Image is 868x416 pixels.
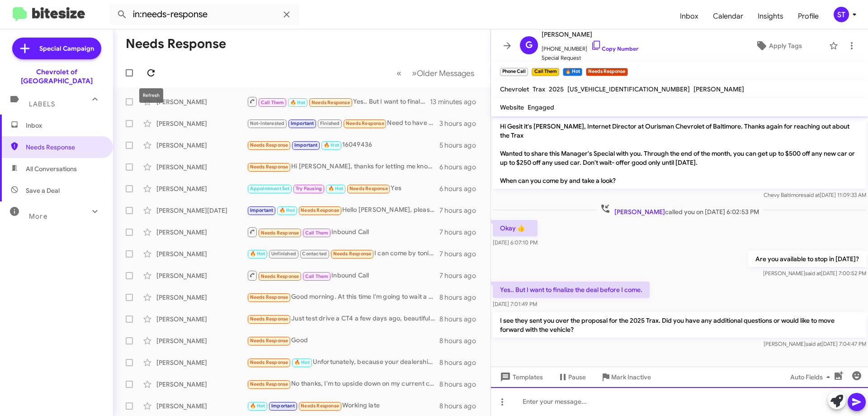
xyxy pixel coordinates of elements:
[764,340,866,347] span: [PERSON_NAME] [DATE] 7:04:47 PM
[550,369,593,385] button: Pause
[412,67,417,79] span: »
[673,3,706,29] a: Inbox
[764,191,866,198] span: Chevy Baltimore [DATE] 11:09:33 AM
[439,163,483,172] div: 6 hours ago
[392,64,480,82] nav: Page navigation example
[156,184,247,193] div: [PERSON_NAME]
[250,120,285,126] span: Not-Interested
[593,369,658,385] button: Mark Inactive
[439,249,483,258] div: 7 hours ago
[250,338,288,344] span: Needs Response
[586,68,627,76] small: Needs Response
[549,85,564,93] span: 2025
[305,230,329,236] span: Call Them
[806,340,821,347] span: said at
[156,402,247,411] div: [PERSON_NAME]
[439,206,483,215] div: 7 hours ago
[250,142,288,148] span: Needs Response
[430,97,483,106] div: 13 minutes ago
[328,186,344,191] span: 🔥 Hot
[396,67,401,79] span: «
[493,239,538,246] span: [DATE] 6:07:10 PM
[250,164,288,170] span: Needs Response
[247,357,439,368] div: Unfortunately, because your dealership is approximately an hour away, and other family obligation...
[271,403,295,409] span: Important
[614,208,665,216] span: [PERSON_NAME]
[26,164,77,173] span: All Conversations
[349,186,388,191] span: Needs Response
[279,207,295,213] span: 🔥 Hot
[493,301,537,307] span: [DATE] 7:01:49 PM
[748,251,866,267] p: Are you available to stop in [DATE]?
[533,85,545,93] span: Trax
[250,381,288,387] span: Needs Response
[156,293,247,302] div: [PERSON_NAME]
[834,7,849,22] div: ST
[156,97,247,106] div: [PERSON_NAME]
[591,45,638,52] a: Copy Number
[417,68,474,78] span: Older Messages
[261,230,299,236] span: Needs Response
[156,141,247,150] div: [PERSON_NAME]
[29,212,47,220] span: More
[439,336,483,345] div: 8 hours ago
[247,118,439,129] div: Need to have sunroof sorry
[805,270,821,277] span: said at
[406,64,480,82] button: Next
[693,85,744,93] span: [PERSON_NAME]
[305,273,329,279] span: Call Them
[568,369,586,385] span: Pause
[247,183,439,194] div: Yes
[156,336,247,345] div: [PERSON_NAME]
[271,251,296,257] span: Unfinished
[12,38,101,59] a: Special Campaign
[439,293,483,302] div: 8 hours ago
[826,7,858,22] button: ST
[439,358,483,367] div: 8 hours ago
[250,186,290,191] span: Appointment Set
[26,186,60,195] span: Save a Deal
[439,141,483,150] div: 5 hours ago
[250,294,288,300] span: Needs Response
[791,3,826,29] a: Profile
[109,4,299,25] input: Search
[156,228,247,237] div: [PERSON_NAME]
[126,37,226,51] h1: Needs Response
[247,401,439,411] div: Working late
[261,100,284,105] span: Call Them
[247,140,439,150] div: 16049436
[532,68,559,76] small: Call Them
[346,120,384,126] span: Needs Response
[156,249,247,258] div: [PERSON_NAME]
[611,369,651,385] span: Mark Inactive
[302,251,327,257] span: Contacted
[493,312,866,338] p: I see they sent you over the proposal for the 2025 Trax. Did you have any additional questions or...
[439,271,483,280] div: 7 hours ago
[250,359,288,365] span: Needs Response
[706,3,750,29] a: Calendar
[247,292,439,302] div: Good morning. At this time I'm going to wait a bit. I'm looking to see where the interest rates w...
[439,119,483,128] div: 3 hours ago
[596,203,763,216] span: called you on [DATE] 6:02:53 PM
[391,64,407,82] button: Previous
[156,358,247,367] div: [PERSON_NAME]
[750,3,791,29] a: Insights
[247,162,439,172] div: Hi [PERSON_NAME], thanks for letting me know about this special. What does it mean when you say "...
[250,251,265,257] span: 🔥 Hot
[542,29,638,40] span: [PERSON_NAME]
[324,142,339,148] span: 🔥 Hot
[247,96,430,107] div: Yes.. But I want to finalize the deal before I come.
[261,273,299,279] span: Needs Response
[500,85,529,93] span: Chevrolet
[333,251,372,257] span: Needs Response
[247,205,439,215] div: Hello [PERSON_NAME], please give me an out the door price and I may be able to get there [DATE] m...
[156,271,247,280] div: [PERSON_NAME]
[247,314,439,324] div: Just test drive a CT4 a few days ago, beautiful car, just too small
[525,38,533,53] span: G
[156,206,247,215] div: [PERSON_NAME][DATE]
[247,270,439,281] div: Inbound Call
